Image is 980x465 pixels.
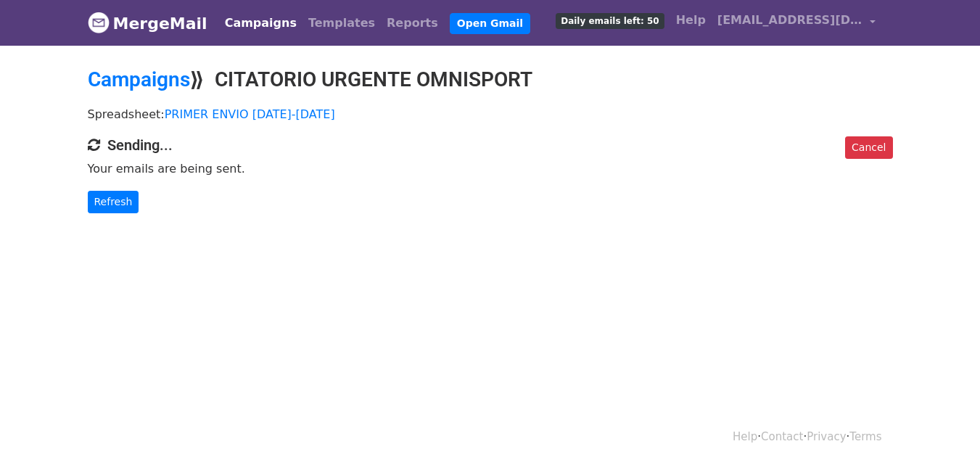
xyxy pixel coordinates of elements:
[807,430,846,443] a: Privacy
[845,136,892,159] a: Cancel
[550,6,670,35] a: Daily emails left: 50
[381,9,444,38] a: Reports
[88,12,110,33] img: MergeMail logo
[302,9,381,38] a: Templates
[88,8,207,38] a: MergeMail
[761,430,803,443] a: Contact
[88,191,139,213] a: Refresh
[88,161,893,176] p: Your emails are being sent.
[165,107,335,121] a: PRIMER ENVIO [DATE]-[DATE]
[88,67,893,92] h2: ⟫ CITATORIO URGENTE OMNISPORT
[88,67,190,91] a: Campaigns
[556,13,664,29] span: Daily emails left: 50
[712,6,881,40] a: [EMAIL_ADDRESS][DOMAIN_NAME]
[219,9,302,38] a: Campaigns
[450,13,530,34] a: Open Gmail
[717,12,862,29] span: [EMAIL_ADDRESS][DOMAIN_NAME]
[88,136,893,154] h4: Sending...
[733,430,757,443] a: Help
[670,6,712,35] a: Help
[849,430,881,443] a: Terms
[88,107,893,122] p: Spreadsheet:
